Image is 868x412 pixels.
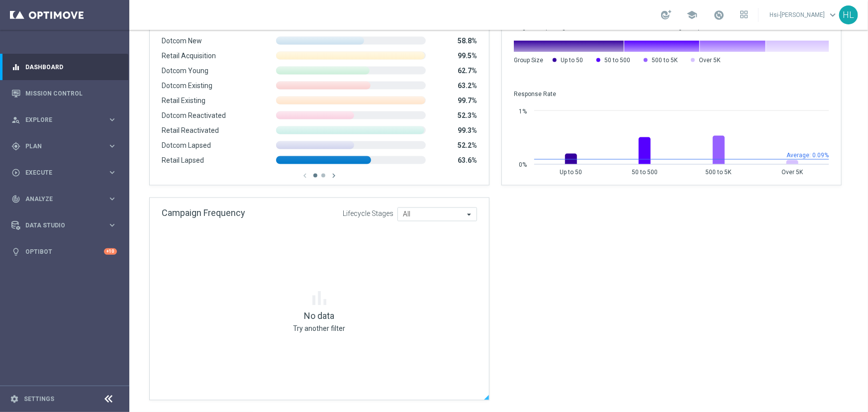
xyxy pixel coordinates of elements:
[10,395,19,404] i: settings
[11,90,117,98] button: Mission Control
[11,142,20,151] i: gps_fixed
[24,396,54,402] a: Settings
[107,220,117,230] i: keyboard_arrow_right
[11,195,117,203] button: track_changes Analyze keyboard_arrow_right
[25,222,107,228] span: Data Studio
[11,142,117,150] button: gps_fixed Plan keyboard_arrow_right
[11,248,117,256] button: lightbulb Optibot +10
[11,80,117,106] div: Mission Control
[11,221,107,230] div: Data Studio
[11,54,117,80] div: Dashboard
[11,116,117,124] button: person_search Explore keyboard_arrow_right
[11,221,117,229] button: Data Studio keyboard_arrow_right
[11,115,20,124] i: person_search
[11,169,117,177] button: play_circle_outline Execute keyboard_arrow_right
[839,5,858,24] div: HL
[11,238,117,265] div: Optibot
[107,168,117,177] i: keyboard_arrow_right
[25,54,117,80] a: Dashboard
[11,247,20,256] i: lightbulb
[11,63,117,71] button: equalizer Dashboard
[107,115,117,124] i: keyboard_arrow_right
[25,143,107,149] span: Plan
[11,115,107,124] div: Explore
[11,63,20,72] i: equalizer
[25,238,104,265] a: Optibot
[11,195,107,204] div: Analyze
[11,168,107,177] div: Execute
[25,170,107,176] span: Execute
[11,142,107,151] div: Plan
[104,248,117,255] div: +10
[25,196,107,202] span: Analyze
[11,195,20,204] i: track_changes
[827,9,838,20] span: keyboard_arrow_down
[107,141,117,151] i: keyboard_arrow_right
[11,168,20,177] i: play_circle_outline
[107,194,117,204] i: keyboard_arrow_right
[25,80,117,106] a: Mission Control
[769,7,839,22] a: Hsi-[PERSON_NAME]keyboard_arrow_down
[25,117,107,123] span: Explore
[686,9,697,20] span: school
